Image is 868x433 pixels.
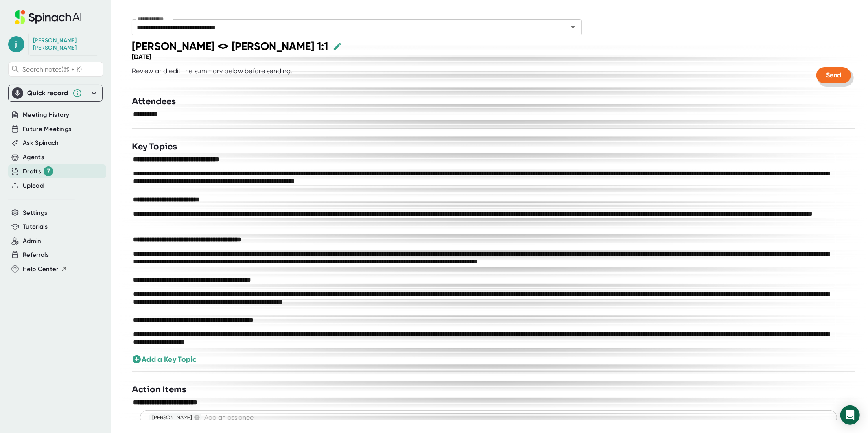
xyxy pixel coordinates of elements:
div: Drafts [23,166,53,176]
span: Search notes (⌘ + K) [22,66,82,73]
div: Review and edit the summary below before sending. [132,67,293,83]
button: Drafts 7 [23,166,53,176]
span: j [8,36,24,52]
button: Meeting History [23,110,69,120]
div: John Geske [33,37,94,51]
button: Referrals [23,250,49,260]
button: Add a Key Topic [132,354,197,365]
div: 7 [44,166,53,176]
button: Ask Spinach [23,138,59,148]
button: Future Meetings [23,125,71,134]
button: Agents [23,153,44,162]
button: Upload [23,181,44,190]
button: Tutorials [23,222,48,232]
span: Send [826,71,841,79]
div: [DATE] [132,53,151,61]
button: Send [816,67,851,83]
h3: Attendees [132,96,176,108]
h3: Action Items [132,384,186,396]
input: Add an assignee [203,412,829,423]
span: [PERSON_NAME] [149,413,195,421]
button: Help Center [23,265,67,274]
div: Open Intercom Messenger [840,405,860,425]
div: Quick record [12,85,99,101]
button: Open [567,22,579,33]
div: [PERSON_NAME] <> [PERSON_NAME] 1:1 [132,39,328,53]
span: Help Center [23,265,59,274]
button: Admin [23,236,42,246]
div: Quick record [27,89,68,97]
button: Settings [23,208,48,218]
div: [PERSON_NAME] [149,413,202,422]
h3: Key Topics [132,141,177,153]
